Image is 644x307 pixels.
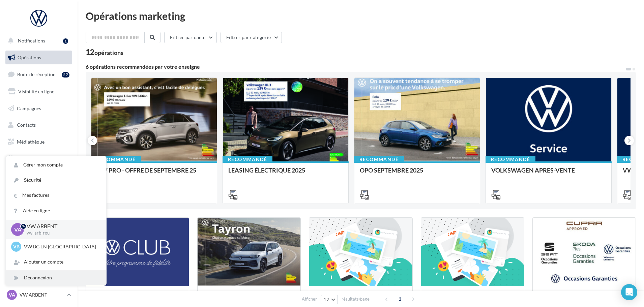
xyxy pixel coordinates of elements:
[486,156,535,163] div: Recommandé
[164,32,217,43] button: Filtrer par canal
[6,254,106,270] div: Ajouter un compte
[94,50,123,56] div: opérations
[18,89,54,94] span: Visibilité en ligne
[17,71,56,77] span: Boîte de réception
[18,38,45,43] span: Notifications
[4,168,74,188] a: ASSETS PERSONNALISABLES
[91,156,141,163] div: Recommandé
[18,55,41,60] span: Opérations
[360,167,474,180] div: OPO SEPTEMBRE 2025
[4,85,74,99] a: Visibilité en ligne
[223,156,272,163] div: Recommandé
[6,203,106,218] a: Aide en ligne
[221,32,282,43] button: Filtrer par catégorie
[27,222,95,230] p: VW ARBENT
[4,118,74,132] a: Contacts
[491,167,606,180] div: VOLKSWAGEN APRES-VENTE
[17,139,45,145] span: Médiathèque
[6,173,106,188] a: Sécurité
[86,64,625,69] div: 6 opérations recommandées par votre enseigne
[6,270,106,285] div: Déconnexion
[621,284,637,300] div: Open Intercom Messenger
[62,72,69,78] div: 27
[6,188,106,203] a: Mes factures
[5,288,72,301] a: VA VW ARBENT
[86,11,636,21] div: Opérations marketing
[354,156,404,163] div: Recommandé
[324,297,329,302] span: 12
[4,152,74,166] a: Calendrier
[4,101,74,116] a: Campagnes
[342,296,370,302] span: résultats/page
[24,243,98,250] p: VW BG EN [GEOGRAPHIC_DATA]
[6,157,106,173] a: Gérer mon compte
[27,230,95,236] p: vw-arb-rou
[13,243,20,250] span: VB
[63,38,68,44] div: 1
[321,295,338,304] button: 12
[14,225,21,233] span: VA
[20,291,64,298] p: VW ARBENT
[17,122,36,128] span: Contacts
[97,167,211,180] div: VW PRO - OFFRE DE SEPTEMBRE 25
[17,105,41,111] span: Campagnes
[4,67,74,82] a: Boîte de réception27
[302,296,317,302] span: Afficher
[86,49,123,56] div: 12
[228,167,343,180] div: LEASING ÉLECTRIQUE 2025
[9,291,15,298] span: VA
[4,51,74,65] a: Opérations
[4,34,71,48] button: Notifications 1
[4,135,74,149] a: Médiathèque
[394,294,405,304] span: 1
